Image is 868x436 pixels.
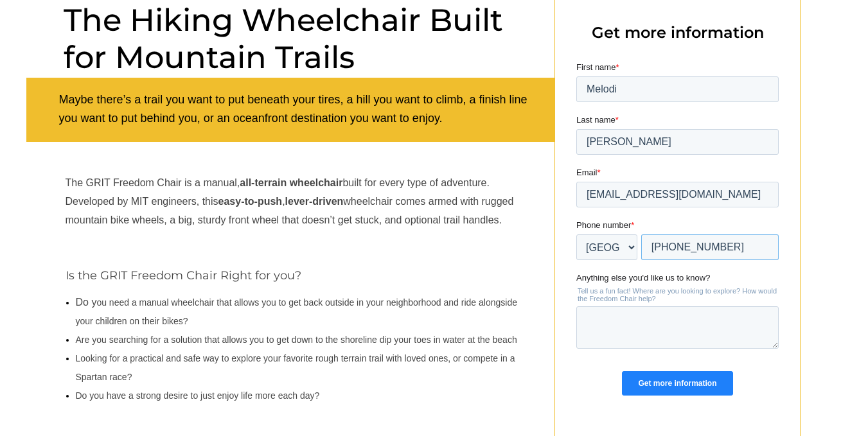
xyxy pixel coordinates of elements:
strong: all-terrain wheelchair [240,177,342,188]
iframe: Form 0 [576,61,779,430]
span: Looking for a practical and safe way to explore your favorite rough terrain trail with loved ones... [76,353,515,382]
span: Do y [76,297,97,308]
span: ou need a manual wheelchair that allows you to get back outside in your neighborhood and ride alo... [76,297,517,326]
span: The Hiking Wheelchair Built for Mountain Trails [64,1,503,76]
span: Are you searching for a solution that allows you to get down to the shoreline dip your toes in wa... [76,335,517,345]
span: Is the GRIT Freedom Chair Right for you? [66,268,301,283]
span: Maybe there’s a trail you want to put beneath your tires, a hill you want to climb, a finish line... [59,93,527,125]
span: The GRIT Freedom Chair is a manual, built for every type of adventure. Developed by MIT engineers... [66,177,514,225]
span: Do you have a strong desire to just enjoy life more each day? [76,390,320,401]
span: Get more information [592,23,764,42]
strong: lever-driven [285,196,344,207]
strong: easy-to-push [218,196,283,207]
